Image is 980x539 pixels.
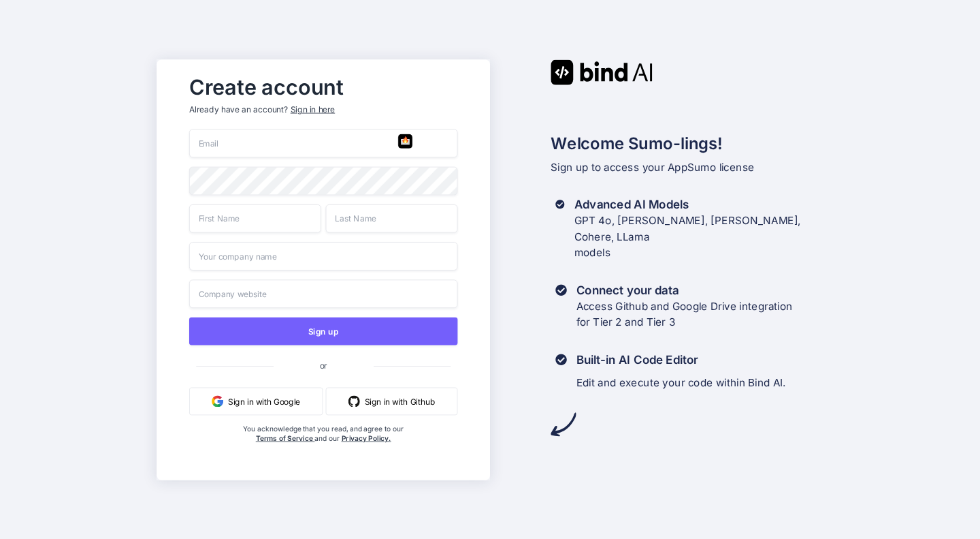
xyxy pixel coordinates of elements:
[576,351,786,367] h3: Built-in AI Code Editor
[291,104,335,115] div: Sign in here
[274,350,374,379] span: or
[342,433,391,442] a: Privacy Policy.
[189,387,323,415] button: Sign in with Google
[551,412,576,437] img: arrow
[189,78,457,96] h2: Create account
[576,298,793,330] p: Access Github and Google Drive integration for Tier 2 and Tier 3
[256,433,315,442] a: Terms of Service
[189,279,457,308] input: Company website
[551,159,823,175] p: Sign up to access your AppSumo license
[576,374,786,390] p: Edit and execute your code within Bind AI.
[576,281,793,298] h3: Connect your data
[189,317,457,345] button: Sign up
[189,204,321,232] input: First Name
[189,129,457,157] input: Email
[234,424,413,470] div: You acknowledge that you read, and agree to our and our
[189,242,457,271] input: Your company name
[189,104,457,115] p: Already have an account?
[348,395,360,407] img: github
[551,131,823,155] h2: Welcome Sumo-lings!
[326,204,458,232] input: Last Name
[326,387,458,415] button: Sign in with Github
[551,59,653,84] img: Bind AI logo
[212,395,223,407] img: google
[574,212,823,260] p: GPT 4o, [PERSON_NAME], [PERSON_NAME], Cohere, LLama models
[574,196,823,213] h3: Advanced AI Models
